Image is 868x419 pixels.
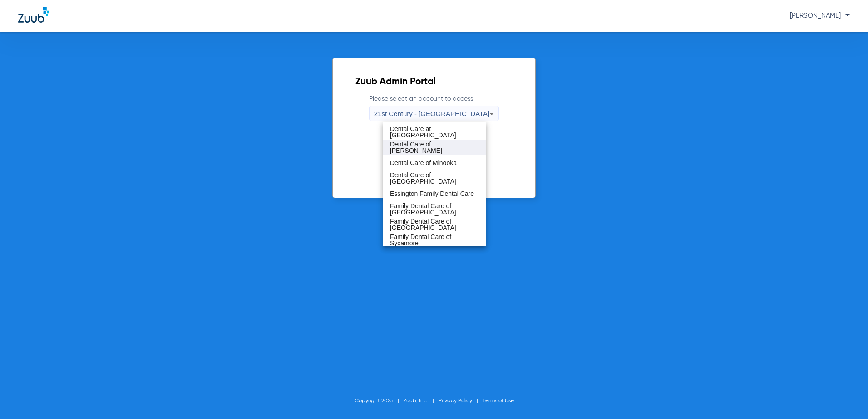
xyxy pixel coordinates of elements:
[390,234,479,246] span: Family Dental Care of Sycamore
[390,172,479,185] span: Dental Care of [GEOGRAPHIC_DATA]
[390,141,479,154] span: Dental Care of [PERSON_NAME]
[390,203,479,215] span: Family Dental Care of [GEOGRAPHIC_DATA]
[390,126,479,138] span: Dental Care at [GEOGRAPHIC_DATA]
[390,218,479,231] span: Family Dental Care of [GEOGRAPHIC_DATA]
[390,190,474,197] span: Essington Family Dental Care
[390,160,457,166] span: Dental Care of Minooka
